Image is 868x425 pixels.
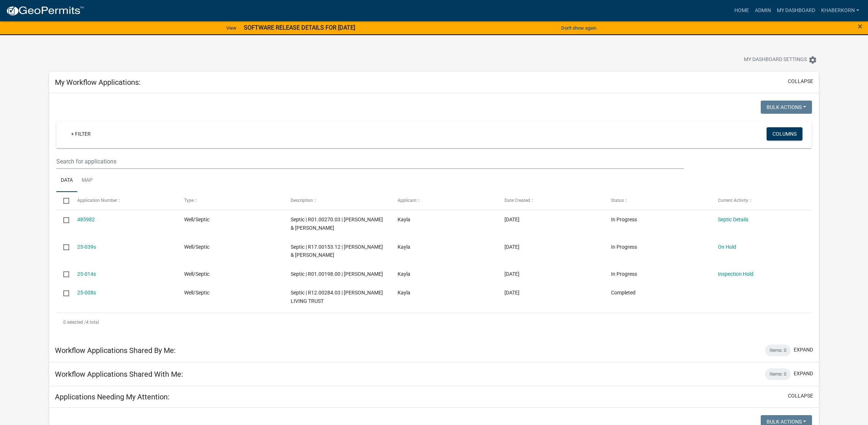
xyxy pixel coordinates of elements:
[504,244,519,250] span: 08/08/2025
[765,345,791,356] div: Items: 0
[718,271,753,277] a: Inspection Hold
[774,4,818,18] a: My Dashboard
[49,93,819,339] div: collapse
[398,271,410,277] span: Kayla
[398,217,410,222] span: Kayla
[284,192,391,210] datatable-header-cell: Description
[611,217,637,222] span: In Progress
[398,198,417,203] span: Applicant
[611,244,637,250] span: In Progress
[184,244,209,250] span: Well/Septic
[744,56,807,64] span: My Dashboard Settings
[767,127,802,140] button: Columns
[55,392,169,401] h5: Applications Needing My Attention:
[498,192,604,210] datatable-header-cell: Date Created
[77,198,117,203] span: Application Number
[65,127,97,140] a: + Filter
[398,290,410,296] span: Kayla
[504,290,519,296] span: 05/01/2025
[611,198,624,203] span: Status
[291,198,313,203] span: Description
[77,169,97,192] a: Map
[558,22,599,34] button: Don't show again
[184,217,209,222] span: Well/Septic
[63,320,86,325] span: 0 selected /
[291,244,383,258] span: Septic | R17.00153.12 | RUSSELL & ASHLEY RILEY
[858,21,863,31] span: ×
[70,192,177,210] datatable-header-cell: Application Number
[794,346,813,354] button: expand
[761,101,812,114] button: Bulk Actions
[504,198,530,203] span: Date Created
[177,192,284,210] datatable-header-cell: Type
[77,217,95,222] a: 485982
[55,78,141,87] h5: My Workflow Applications:
[711,192,818,210] datatable-header-cell: Current Activity
[504,271,519,277] span: 05/23/2025
[788,392,813,400] button: collapse
[184,271,209,277] span: Well/Septic
[77,244,96,250] a: 25-039s
[391,192,498,210] datatable-header-cell: Applicant
[818,4,862,18] a: khaberkorn
[858,22,863,31] button: Close
[223,22,239,34] a: View
[184,198,194,203] span: Type
[604,192,711,210] datatable-header-cell: Status
[808,56,817,64] i: settings
[611,290,636,296] span: Completed
[291,271,383,277] span: Septic | R01.00198.00 | LLOYD A BUDENSIEK
[738,53,823,67] button: My Dashboard Settingssettings
[731,4,752,18] a: Home
[244,24,355,31] strong: SOFTWARE RELEASE DETAILS FOR [DATE]
[504,217,519,222] span: 09/30/2025
[184,290,209,296] span: Well/Septic
[611,271,637,277] span: In Progress
[788,78,813,85] button: collapse
[765,368,791,380] div: Items: 0
[55,370,183,379] h5: Workflow Applications Shared With Me:
[77,271,96,277] a: 25-014s
[752,4,774,18] a: Admin
[718,244,736,250] a: On Hold
[398,244,410,250] span: Kayla
[56,169,77,192] a: Data
[56,192,70,210] datatable-header-cell: Select
[291,217,383,231] span: Septic | R01.00270.03 | MICHAL S & ALYSON D ALBERS
[77,290,96,296] a: 25-008s
[794,370,813,377] button: expand
[55,346,176,355] h5: Workflow Applications Shared By Me:
[56,154,684,169] input: Search for applications
[56,313,812,331] div: 4 total
[718,217,748,222] a: Septic Details
[718,198,748,203] span: Current Activity
[291,290,383,304] span: Septic | R12.00284.03 | DONDLINGER LIVING TRUST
